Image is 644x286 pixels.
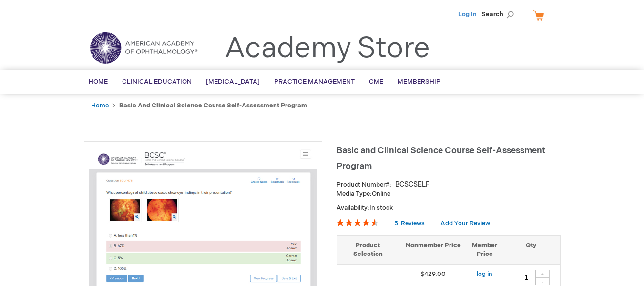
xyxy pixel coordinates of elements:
span: Home [89,78,108,85]
a: log in [477,270,492,278]
a: Home [91,102,109,109]
span: In stock [369,204,393,212]
span: CME [369,78,383,85]
strong: Product Number [337,181,391,189]
p: Availability: [337,203,561,212]
div: - [535,277,550,285]
p: Online [337,190,561,199]
span: Practice Management [274,78,355,85]
span: Basic and Clinical Science Course Self-Assessment Program [337,146,545,171]
span: 5 [394,220,398,227]
div: BCSCSELF [395,180,430,190]
th: Member Price [467,235,502,264]
strong: Media Type: [337,190,372,198]
span: Clinical Education [122,78,192,85]
a: Academy Store [225,32,430,66]
th: Qty [502,235,560,264]
span: [MEDICAL_DATA] [206,78,260,85]
span: Search [481,5,518,24]
a: Add Your Review [440,220,490,227]
span: Membership [398,78,440,85]
th: Product Selection [337,235,399,264]
th: Nonmember Price [399,235,467,264]
input: Qty [517,270,536,285]
a: Log In [458,11,477,18]
span: Reviews [401,220,425,227]
div: 92% [337,219,378,226]
strong: Basic and Clinical Science Course Self-Assessment Program [119,102,307,109]
a: 5 Reviews [394,220,426,227]
div: + [535,270,550,278]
